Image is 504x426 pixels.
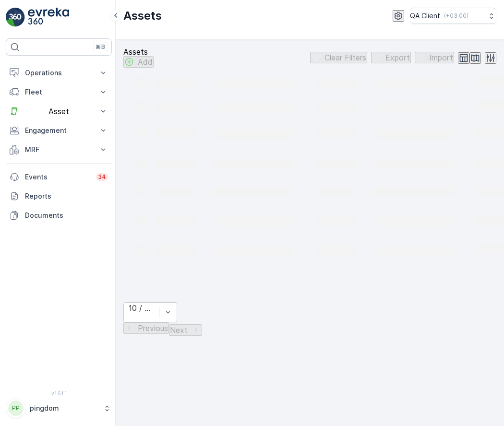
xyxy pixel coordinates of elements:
[123,322,169,334] button: Previous
[6,206,112,225] a: Documents
[324,53,366,62] p: Clear Filters
[123,47,154,56] p: Assets
[415,52,454,63] button: Import
[123,8,162,24] p: Assets
[123,56,154,68] button: Add
[6,187,112,206] a: Reports
[6,121,112,140] button: Engagement
[6,167,112,187] a: Events34
[310,52,367,63] button: Clear Filters
[6,102,112,121] button: Asset
[138,58,153,66] p: Add
[429,53,453,62] p: Import
[385,53,410,62] p: Export
[129,304,154,312] div: 10 / Page
[8,401,24,416] div: PP
[170,326,188,334] p: Next
[28,8,69,27] img: logo_light-DOdMpM7g.png
[25,211,108,220] p: Documents
[96,43,105,51] p: ⌘B
[25,172,90,182] p: Events
[6,8,25,27] img: logo
[6,83,112,102] button: Fleet
[25,145,93,154] p: MRF
[444,12,468,20] p: ( +03:00 )
[6,398,112,418] button: PPpingdom
[30,403,98,413] p: pingdom
[25,191,108,201] p: Reports
[25,126,93,135] p: Engagement
[25,68,93,78] p: Operations
[6,140,112,159] button: MRF
[169,324,202,336] button: Next
[6,390,112,396] span: v 1.51.1
[410,8,496,24] button: QA Client(+03:00)
[98,173,106,181] p: 34
[371,52,411,63] button: Export
[138,324,168,332] p: Previous
[410,11,440,21] p: QA Client
[6,63,112,83] button: Operations
[25,107,93,116] p: Asset
[25,87,93,97] p: Fleet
